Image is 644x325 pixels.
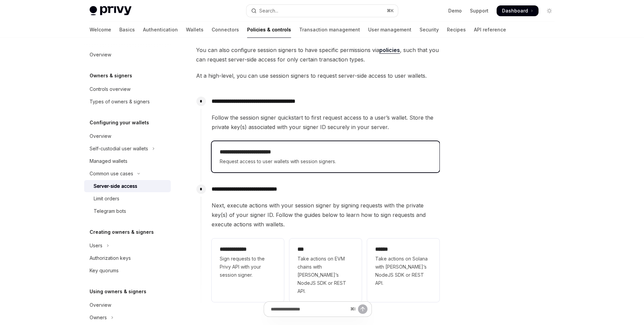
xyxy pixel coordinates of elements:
a: Limit orders [84,193,171,205]
a: Overview [84,299,171,311]
a: Server-side access [84,180,171,192]
input: Ask a question... [271,302,348,317]
div: Overview [90,51,111,59]
a: **** **** ***Sign requests to the Privy API with your session signer. [212,239,284,302]
span: At a high-level, you can use session signers to request server-side access to user wallets. [196,71,440,80]
div: Overview [90,132,111,140]
span: Next, execute actions with your session signer by signing requests with the private key(s) of you... [212,201,439,229]
button: Send message [358,304,367,314]
button: Toggle Self-custodial user wallets section [84,143,171,155]
a: Dashboard [497,5,539,16]
a: ***Take actions on EVM chains with [PERSON_NAME]’s NodeJS SDK or REST API. [289,239,362,302]
h5: Using owners & signers [90,287,146,296]
a: Welcome [90,22,111,38]
button: Toggle dark mode [544,5,555,16]
a: Telegram bots [84,205,171,217]
a: Controls overview [84,83,171,95]
div: Owners [90,314,107,322]
div: Managed wallets [90,157,127,165]
a: Types of owners & signers [84,96,171,108]
button: Toggle Users section [84,240,171,252]
a: Key quorums [84,265,171,277]
div: Types of owners & signers [90,98,150,106]
h5: Creating owners & signers [90,228,154,236]
div: Self-custodial user wallets [90,145,148,153]
a: API reference [474,22,506,38]
span: Take actions on EVM chains with [PERSON_NAME]’s NodeJS SDK or REST API. [297,255,354,295]
a: Recipes [447,22,466,38]
h5: Owners & signers [90,72,132,80]
a: Authentication [143,22,178,38]
a: Basics [119,22,135,38]
div: Telegram bots [94,207,126,215]
span: Request access to user wallets with session signers. [220,157,431,166]
div: Users [90,242,102,250]
a: Transaction management [299,22,360,38]
div: Search... [259,7,278,15]
div: Common use cases [90,170,133,178]
a: User management [368,22,411,38]
a: policies [379,47,400,54]
div: Overview [90,301,111,309]
a: Authorization keys [84,252,171,264]
a: Managed wallets [84,155,171,167]
div: Key quorums [90,267,119,275]
a: Connectors [212,22,239,38]
a: **** *Take actions on Solana with [PERSON_NAME]’s NodeJS SDK or REST API. [367,239,439,302]
button: Open search [246,5,398,17]
button: Toggle Owners section [84,311,171,324]
div: Server-side access [94,182,137,190]
span: ⌘ K [387,8,394,14]
h5: Configuring your wallets [90,119,149,127]
button: Toggle Common use cases section [84,168,171,180]
span: Follow the session signer quickstart to first request access to a user’s wallet. Store the privat... [212,113,439,132]
span: Take actions on Solana with [PERSON_NAME]’s NodeJS SDK or REST API. [375,255,431,287]
span: You can also configure session signers to have specific permissions via , such that you can reque... [196,45,440,64]
a: Policies & controls [247,22,291,38]
a: Demo [448,7,462,14]
span: Dashboard [502,7,528,14]
div: Authorization keys [90,254,131,262]
img: light logo [90,6,132,16]
div: Limit orders [94,195,119,203]
a: Wallets [186,22,204,38]
a: Overview [84,49,171,61]
span: Sign requests to the Privy API with your session signer. [220,255,276,279]
a: Overview [84,130,171,142]
a: Security [420,22,439,38]
div: Controls overview [90,85,130,93]
a: Support [470,7,488,14]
